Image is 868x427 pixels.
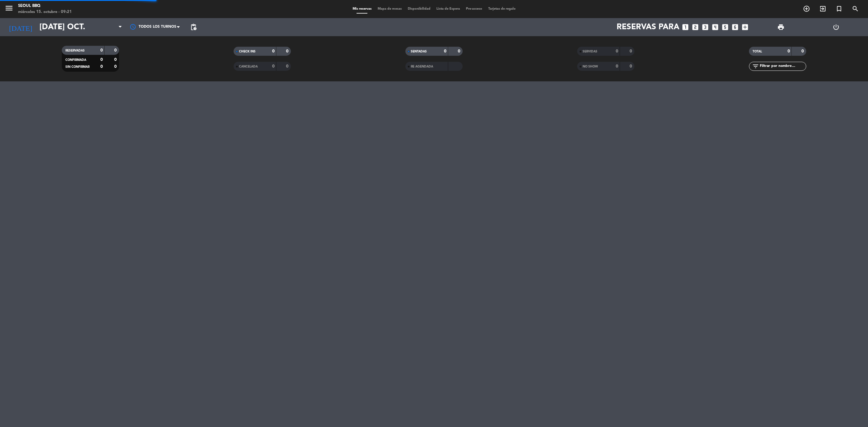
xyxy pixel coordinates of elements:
[114,48,118,52] strong: 0
[411,65,433,68] span: RE AGENDADA
[616,64,618,68] strong: 0
[617,23,679,32] span: Reservas para
[5,4,14,15] button: menu
[286,64,290,68] strong: 0
[777,24,785,31] span: print
[444,49,446,53] strong: 0
[852,5,859,12] i: search
[405,7,433,11] span: Disponibilidad
[691,23,699,31] i: looks_two
[100,58,103,62] strong: 0
[731,23,739,31] i: looks_6
[759,63,806,70] input: Filtrar por nombre...
[65,58,86,61] span: CONFIRMADA
[616,49,618,53] strong: 0
[741,23,749,31] i: add_box
[375,7,405,11] span: Mapa de mesas
[753,50,762,53] span: TOTAL
[832,24,840,31] i: power_settings_new
[5,4,14,13] i: menu
[583,50,597,53] span: SERVIDAS
[701,23,709,31] i: looks_3
[190,24,197,31] span: pending_actions
[681,23,689,31] i: looks_one
[114,58,118,62] strong: 0
[485,7,519,11] span: Tarjetas de regalo
[583,65,598,68] span: NO SHOW
[272,49,275,53] strong: 0
[411,50,427,53] span: SENTADAS
[808,18,863,36] div: LOG OUT
[835,5,843,12] i: turned_in_not
[463,7,485,11] span: Pre-acceso
[286,49,290,53] strong: 0
[65,49,85,52] span: RESERVADAS
[801,49,805,53] strong: 0
[5,20,36,34] i: [DATE]
[56,24,63,31] i: arrow_drop_down
[272,64,275,68] strong: 0
[100,48,103,52] strong: 0
[100,64,103,69] strong: 0
[239,65,258,68] span: CANCELADA
[788,49,790,53] strong: 0
[114,64,118,69] strong: 0
[18,9,72,15] div: miércoles 15. octubre - 09:21
[433,7,463,11] span: Lista de Espera
[630,64,633,68] strong: 0
[819,5,826,12] i: exit_to_app
[721,23,729,31] i: looks_5
[803,5,810,12] i: add_circle_outline
[18,3,72,9] div: Seoul bbq
[752,63,759,70] i: filter_list
[239,50,256,53] span: CHECK INS
[65,65,90,68] span: SIN CONFIRMAR
[711,23,719,31] i: looks_4
[630,49,633,53] strong: 0
[458,49,461,53] strong: 0
[350,7,375,11] span: Mis reservas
